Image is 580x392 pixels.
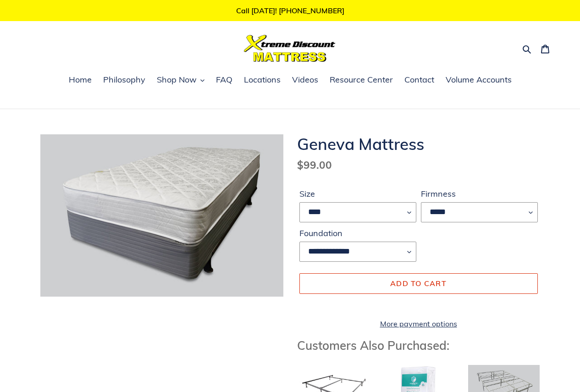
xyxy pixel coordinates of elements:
span: Home [69,74,92,85]
label: Firmness [421,188,538,200]
span: $99.00 [297,158,332,171]
span: Locations [244,74,281,85]
span: FAQ [216,74,232,85]
span: Add to cart [390,279,447,288]
a: Resource Center [325,73,398,87]
a: Home [64,73,96,87]
label: Size [299,188,416,200]
span: Videos [292,74,318,85]
a: FAQ [211,73,237,87]
a: Locations [239,73,285,87]
span: Contact [404,74,434,85]
button: Add to cart [299,273,538,293]
span: Philosophy [103,74,145,85]
a: Volume Accounts [441,73,516,87]
span: Shop Now [157,74,197,85]
h3: Customers Also Purchased: [297,338,540,353]
a: Contact [400,73,439,87]
img: Xtreme Discount Mattress [244,35,336,62]
span: Resource Center [330,74,393,85]
a: More payment options [299,318,538,329]
button: Shop Now [152,73,209,87]
a: Videos [287,73,323,87]
span: Volume Accounts [446,74,512,85]
a: Philosophy [99,73,150,87]
label: Foundation [299,227,416,239]
h1: Geneva Mattress [297,134,540,154]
